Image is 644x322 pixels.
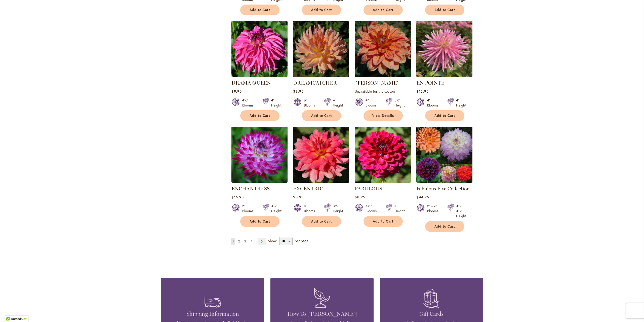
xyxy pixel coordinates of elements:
[355,21,411,77] img: Elijah Mason
[416,73,472,78] a: EN POINTE
[434,8,455,12] span: Add to Cart
[238,239,240,243] span: 2
[456,98,466,108] div: 4' Height
[242,203,256,213] div: 5" Blooms
[416,21,472,77] img: EN POINTE
[355,179,411,184] a: FABULOUS
[240,5,279,15] button: Add to Cart
[355,80,399,86] a: [PERSON_NAME]
[302,216,341,227] button: Add to Cart
[311,219,332,224] span: Add to Cart
[268,238,276,243] span: Show
[251,239,252,243] span: 4
[355,73,411,78] a: Elijah Mason
[427,98,441,108] div: 4" Blooms
[355,186,382,192] a: FABULOUS
[250,8,270,12] span: Add to Cart
[271,203,281,213] div: 4½' Height
[355,127,411,183] img: FABULOUS
[364,5,403,15] button: Add to Cart
[416,89,428,94] span: $12.95
[373,8,393,12] span: Add to Cart
[364,216,403,227] button: Add to Cart
[243,238,247,245] a: 3
[366,203,380,213] div: 4½" Blooms
[293,195,303,199] span: $8.95
[355,89,411,94] p: Unavailable for the season
[304,98,318,108] div: 6" Blooms
[416,195,429,199] span: $44.95
[250,219,270,224] span: Add to Cart
[250,114,270,118] span: Add to Cart
[231,179,288,184] a: Enchantress
[244,239,246,243] span: 3
[293,21,349,77] img: Dreamcatcher
[231,80,271,86] a: DRAMA QUEEN
[434,224,455,229] span: Add to Cart
[293,89,303,94] span: $8.95
[231,186,270,192] a: ENCHANTRESS
[295,238,308,243] span: per page
[387,310,475,317] h4: Gift Cards
[434,114,455,118] span: Add to Cart
[231,89,242,94] span: $9.95
[416,80,444,86] a: EN POINTE
[240,110,279,121] button: Add to Cart
[372,114,394,118] span: View Details
[416,186,470,192] a: Fabulous Five Collection
[333,203,343,213] div: 3½' Height
[293,179,349,184] a: EXCENTRIC
[304,203,318,213] div: 4" Blooms
[311,114,332,118] span: Add to Cart
[425,110,464,121] button: Add to Cart
[416,127,472,183] img: Fabulous Five Collection
[231,73,288,78] a: DRAMA QUEEN
[231,21,288,77] img: DRAMA QUEEN
[333,98,343,108] div: 4' Height
[366,98,380,108] div: 4" Blooms
[293,127,349,183] img: EXCENTRIC
[456,203,466,219] div: 4' – 4½' Height
[231,195,244,199] span: $16.95
[169,310,257,317] h4: Shipping Information
[355,195,365,199] span: $8.95
[311,8,332,12] span: Add to Cart
[425,221,464,232] button: Add to Cart
[416,179,472,184] a: Fabulous Five Collection
[394,98,405,108] div: 3½' Height
[302,5,341,15] button: Add to Cart
[231,127,288,183] img: Enchantress
[242,98,256,108] div: 4½" Blooms
[293,80,337,86] a: DREAMCATCHER
[364,110,403,121] a: View Details
[249,238,254,245] a: 4
[373,219,393,224] span: Add to Cart
[293,73,349,78] a: Dreamcatcher
[237,238,241,245] a: 2
[271,98,281,108] div: 4' Height
[293,186,323,192] a: EXCENTRIC
[278,310,366,317] h4: How To [PERSON_NAME]
[302,110,341,121] button: Add to Cart
[425,5,464,15] button: Add to Cart
[232,239,234,243] span: 1
[4,304,18,318] iframe: Launch Accessibility Center
[394,203,405,213] div: 4' Height
[427,203,441,219] div: 5" – 6" Blooms
[240,216,279,227] button: Add to Cart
